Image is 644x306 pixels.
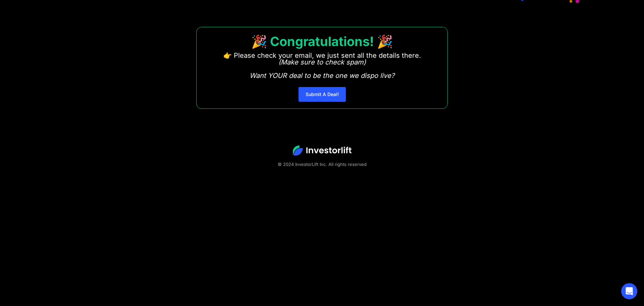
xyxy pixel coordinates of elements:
[621,283,637,299] div: Open Intercom Messenger
[250,58,394,80] em: (Make sure to check spam) Want YOUR deal to be the one we dispo live?
[251,34,393,49] strong: 🎉 Congratulations! 🎉
[299,87,346,102] a: Submit A Deal!
[23,161,621,168] div: © 2024 InvestorLift Inc. All rights reserved
[223,52,421,79] p: 👉 Please check your email, we just sent all the details there. ‍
